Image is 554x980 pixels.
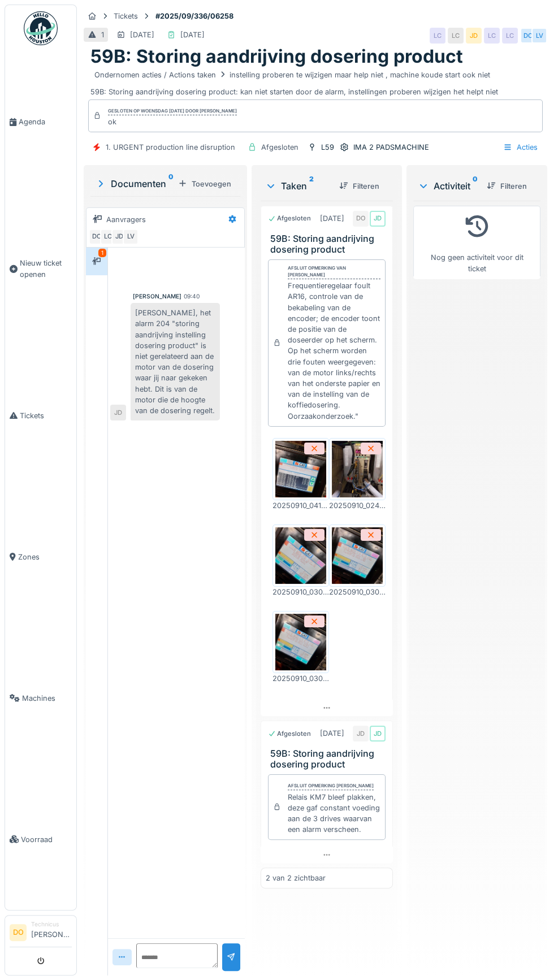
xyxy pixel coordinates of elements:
div: Afgesloten [261,142,298,153]
a: Tickets [5,345,76,486]
div: DO [353,211,369,227]
div: [PERSON_NAME] [133,292,181,301]
img: 8dmt1534mem0xw4mx6vqk1wx1vyl [275,614,326,670]
div: Afsluit opmerking van [PERSON_NAME] [288,264,380,279]
img: tx9oavyd8qmyv8yf21vf17oc1f5d [275,441,326,497]
span: Nieuw ticket openen [20,258,72,279]
a: Nieuw ticket openen [5,193,76,345]
div: [DATE] [180,29,205,40]
img: Badge_color-CXgf-gQk.svg [24,11,58,45]
a: DO Technicus[PERSON_NAME] [10,920,72,947]
img: rpvumf397x2ffoz3ecolowjbnt87 [332,527,383,584]
div: 1 [101,29,104,40]
img: ierktg573cwioxqysh7csj3yby5b [332,441,383,497]
div: 20250910_041105.jpg [272,500,329,511]
div: Documenten [95,177,174,190]
div: Toevoegen [174,176,236,192]
div: LV [531,28,547,44]
span: Tickets [20,410,72,421]
div: JD [353,726,369,741]
div: DO [89,229,105,245]
div: IMA 2 PADSMACHINE [353,142,429,153]
div: LC [430,28,445,44]
div: Filteren [335,179,384,194]
div: Technicus [31,920,72,929]
div: LC [502,28,518,44]
span: Zones [18,552,72,562]
div: DO [520,28,536,44]
div: JD [110,405,126,420]
sup: 2 [309,179,314,193]
div: ok [108,116,237,127]
div: Taken [265,179,330,193]
a: Machines [5,627,76,769]
span: Agenda [19,116,72,127]
li: [PERSON_NAME] [31,920,72,944]
span: Machines [22,693,72,704]
strong: #2025/09/336/06258 [151,11,238,21]
a: Agenda [5,51,76,193]
div: Acties [498,139,543,155]
div: Gesloten op woensdag [DATE] door [PERSON_NAME] [108,107,237,115]
div: 20250910_030146.jpg [272,587,329,597]
div: JD [111,229,127,245]
span: Voorraad [21,834,72,845]
div: Filteren [482,179,531,194]
h1: 59B: Storing aandrijving dosering product [90,46,463,67]
div: Afgesloten [268,729,311,739]
div: 1. URGENT production line disruption [106,142,235,153]
div: Activiteit [418,179,478,193]
div: LC [448,28,464,44]
div: 59B: Storing aandrijving dosering product: kan niet starten door de alarm, instellingen proberen ... [90,68,540,97]
div: [DATE] [320,728,344,739]
div: [PERSON_NAME], het alarm 204 "storing aandrijving instelling dosering product" is niet gerelateer... [131,303,220,420]
div: 20250910_024545.jpg [329,500,386,511]
div: 2 van 2 zichtbaar [266,873,326,883]
div: JD [370,726,386,741]
div: Ondernomen acties / Actions taken instelling proberen te wijzigen maar help niet , machine koude ... [94,70,490,80]
div: Aanvragers [106,214,146,225]
div: [DATE] [320,213,344,224]
div: Relais KM7 bleef plakken, deze gaf constant voeding aan de 3 drives waarvan een alarm verscheen. [288,792,380,835]
div: Tickets [114,11,138,21]
div: [DATE] [130,29,154,40]
sup: 0 [168,177,174,190]
div: 20250910_030216.jpg [329,587,386,597]
sup: 0 [473,179,478,193]
a: Voorraad [5,769,76,910]
div: Afsluit opmerking [PERSON_NAME] [288,782,374,790]
div: L59 [321,142,334,153]
div: LC [100,229,116,245]
div: LC [484,28,500,44]
a: Zones [5,486,76,627]
div: JD [370,211,386,227]
img: 7wxcjq1loaf0rqpxel4x30s3yw44 [275,527,326,584]
div: Frequentieregelaar foult AR16, controle van de bekabeling van de encoder; de encoder toont de pos... [288,280,380,421]
div: JD [466,28,482,44]
div: 09:40 [184,292,200,301]
h3: 59B: Storing aandrijving dosering product [270,748,388,770]
div: 20250910_030222.jpg [272,673,329,684]
div: 1 [98,249,106,257]
li: DO [10,924,27,941]
div: LV [123,229,138,245]
div: Nog geen activiteit voor dit ticket [421,211,533,274]
div: Afgesloten [268,214,311,223]
h3: 59B: Storing aandrijving dosering product [270,233,388,255]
